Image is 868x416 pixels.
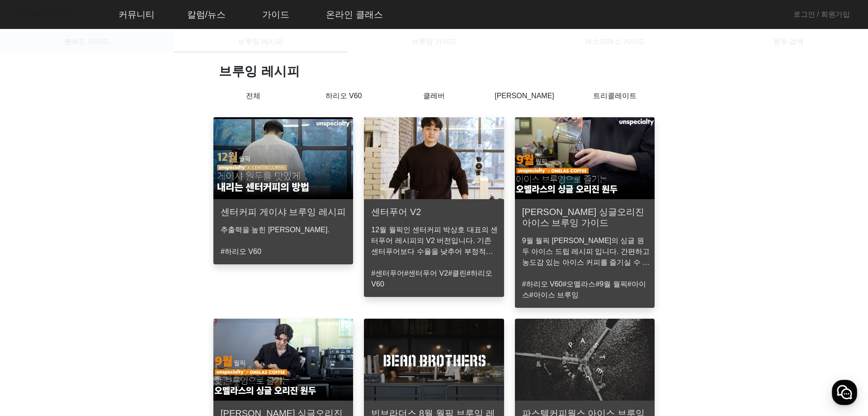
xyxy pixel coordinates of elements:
[793,9,850,20] a: 로그인 / 회원가입
[359,117,509,308] a: 센터푸어 V212월 월픽인 센터커피 박상호 대표의 센터푸어 레시피의 V2 버전입니다. 기존 센터푸어보다 수율을 낮추어 부정적인 맛이 억제되었습니다.#센터푸어#센터푸어 V2#클...
[298,91,389,101] p: 하리오 V60
[529,291,579,299] a: #아이스 브루잉
[221,225,349,235] p: 추출력을 높힌 [PERSON_NAME].
[208,91,298,106] p: 전체
[180,2,233,27] a: 칼럼/뉴스
[208,117,359,308] a: 센터커피 게이샤 브루잉 레시피추출력을 높힌 [PERSON_NAME].#하리오 V60
[221,206,346,217] h3: 센터커피 게이샤 브루잉 레시피
[117,287,174,310] a: 설정
[219,63,660,80] h1: 브루잉 레시피
[522,235,651,268] p: 9월 월픽 [PERSON_NAME]의 싱글 원두 아이스 드립 레시피 입니다. 간편하고 농도감 있는 아이스 커피를 즐기실 수 있습니다.
[562,280,595,288] a: #오멜라스
[585,38,645,45] span: 에스프레소 가이드
[509,117,660,308] a: [PERSON_NAME] 싱글오리진 아이스 브루잉 가이드9월 월픽 [PERSON_NAME]의 싱글 원두 아이스 드립 레시피 입니다. 간편하고 농도감 있는 아이스 커피를 즐기실...
[522,206,647,228] h3: [PERSON_NAME] 싱글오리진 아이스 브루잉 가이드
[255,2,297,27] a: 가이드
[411,38,457,45] span: 브루잉 가이드
[64,38,109,45] span: 분쇄도 가이드
[83,301,94,308] span: 대화
[3,287,60,310] a: 홈
[238,38,283,45] span: 브루잉 레시피
[371,269,404,277] a: #센터푸어
[221,248,261,255] a: #하리오 V60
[371,206,421,217] h3: 센터푸어 V2
[773,38,804,45] span: 원두 검색
[522,280,563,288] a: #하리오 V60
[140,301,151,308] span: 설정
[479,91,570,101] p: [PERSON_NAME]
[111,2,162,27] a: 커뮤니티
[7,7,102,23] img: logo
[448,269,467,277] a: #클린
[570,91,660,101] p: 트리콜레이트
[595,280,627,288] a: #9월 월픽
[319,2,390,27] a: 온라인 클래스
[60,287,117,310] a: 대화
[371,225,500,257] p: 12월 월픽인 센터커피 박상호 대표의 센터푸어 레시피의 V2 버전입니다. 기존 센터푸어보다 수율을 낮추어 부정적인 맛이 억제되었습니다.
[404,269,448,277] a: #센터푸어 V2
[28,301,34,308] span: 홈
[389,91,479,101] p: 클레버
